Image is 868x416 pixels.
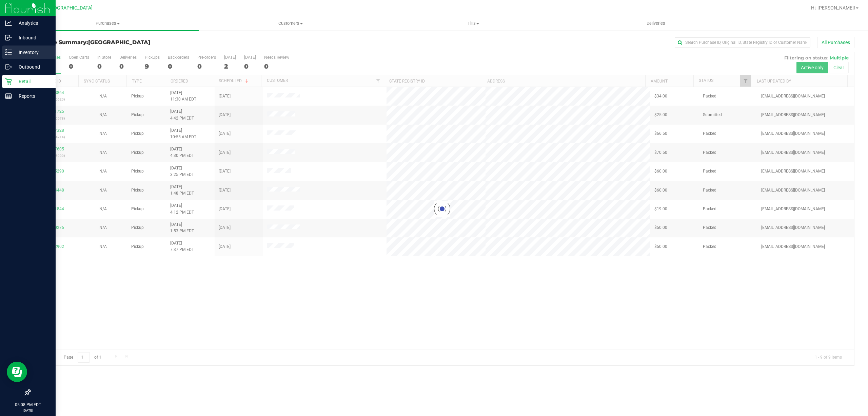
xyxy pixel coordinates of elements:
[88,39,150,46] span: [GEOGRAPHIC_DATA]
[5,93,12,100] inline-svg: Reports
[811,5,855,11] span: Hi, [PERSON_NAME]!
[5,20,12,26] inline-svg: Analytics
[12,48,53,56] p: Inventory
[199,20,381,26] span: Customers
[12,19,53,27] p: Analytics
[382,20,564,26] span: Tills
[565,16,747,31] a: Deliveries
[30,39,305,46] h3: Purchase Summary:
[675,37,810,48] input: Search Purchase ID, Original ID, State Registry ID or Customer Name...
[3,408,53,413] p: [DATE]
[12,77,53,86] p: Retail
[16,16,199,31] a: Purchases
[3,402,53,408] p: 05:08 PM EDT
[7,362,27,382] iframe: Resource center
[12,92,53,100] p: Reports
[46,5,93,11] span: [GEOGRAPHIC_DATA]
[12,34,53,42] p: Inbound
[5,78,12,85] inline-svg: Retail
[199,16,382,31] a: Customers
[5,64,12,70] inline-svg: Outbound
[637,20,674,26] span: Deliveries
[817,37,854,48] button: All Purchases
[5,49,12,56] inline-svg: Inventory
[382,16,565,31] a: Tills
[12,63,53,71] p: Outbound
[16,20,199,26] span: Purchases
[5,34,12,41] inline-svg: Inbound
